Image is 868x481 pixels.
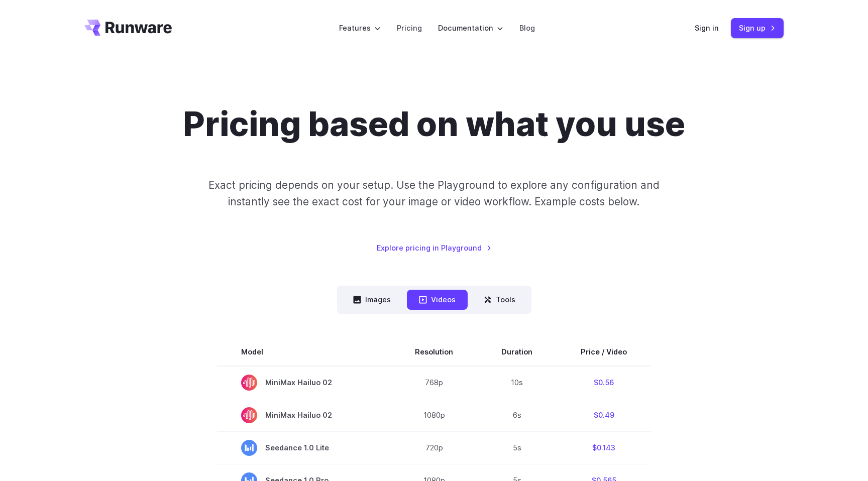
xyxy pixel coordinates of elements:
[241,407,367,423] span: MiniMax Hailuo 02
[477,431,557,464] td: 5s
[189,177,679,210] p: Exact pricing depends on your setup. Use the Playground to explore any configuration and instantl...
[557,431,651,464] td: $0.143
[241,440,367,456] span: Seedance 1.0 Lite
[472,290,527,309] button: Tools
[557,338,651,366] th: Price / Video
[477,338,557,366] th: Duration
[477,366,557,399] td: 10s
[557,399,651,431] td: $0.49
[339,22,381,34] label: Features
[341,290,403,309] button: Images
[477,399,557,431] td: 6s
[391,338,477,366] th: Resolution
[391,399,477,431] td: 1080p
[183,104,685,145] h1: Pricing based on what you use
[241,375,367,391] span: MiniMax Hailuo 02
[438,22,503,34] label: Documentation
[397,22,422,34] a: Pricing
[407,290,468,309] button: Videos
[391,366,477,399] td: 768p
[391,431,477,464] td: 720p
[84,20,172,36] a: Go to /
[557,366,651,399] td: $0.56
[695,22,719,34] a: Sign in
[731,18,784,38] a: Sign up
[377,242,492,254] a: Explore pricing in Playground
[217,338,391,366] th: Model
[519,22,535,34] a: Blog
